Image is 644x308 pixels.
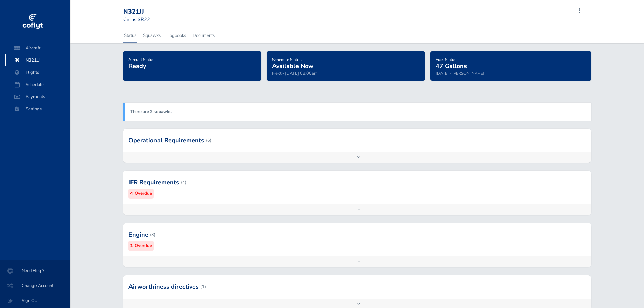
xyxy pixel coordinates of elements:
[272,57,302,62] span: Schedule Status
[123,28,137,43] a: Status
[436,71,484,76] small: [DATE] - [PERSON_NAME]
[135,190,152,197] small: Overdue
[272,55,313,70] a: Schedule StatusAvailable Now
[12,54,64,66] span: N321JJ
[167,28,187,43] a: Logbooks
[130,109,172,115] a: There are 2 squawks.
[12,78,64,91] span: Schedule
[272,62,313,70] span: Available Now
[12,66,64,78] span: Flights
[123,16,150,23] small: Cirrus SR22
[142,28,161,43] a: Squawks
[12,91,64,103] span: Payments
[135,242,152,250] small: Overdue
[8,265,62,277] span: Need Help?
[21,12,44,32] img: coflyt logo
[436,62,467,70] span: 47 Gallons
[436,57,456,62] span: Fuel Status
[192,28,215,43] a: Documents
[123,8,172,16] div: N321JJ
[128,57,154,62] span: Aircraft Status
[12,42,64,54] span: Aircraft
[128,62,146,70] span: Ready
[12,103,64,115] span: Settings
[8,294,62,307] span: Sign Out
[272,70,318,76] span: Next - [DATE] 08:00am
[8,280,62,292] span: Change Account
